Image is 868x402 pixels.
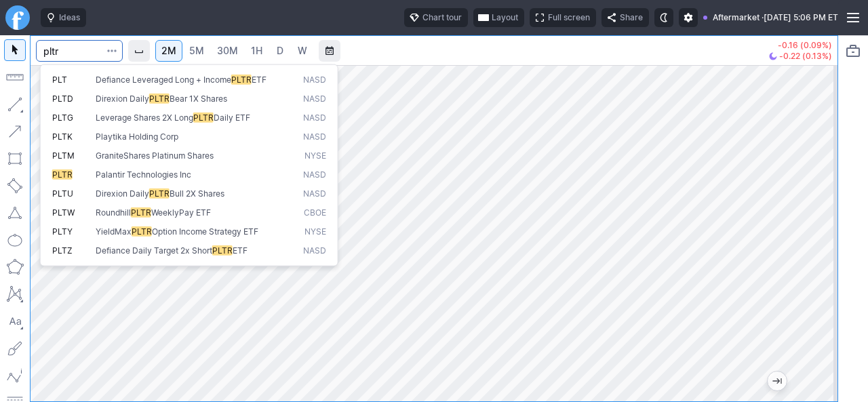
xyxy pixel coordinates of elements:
span: PLTY [52,226,73,236]
span: NASD [303,188,326,199]
span: Full screen [548,11,590,24]
span: Chart tour [422,11,462,24]
button: Arrow [4,121,26,142]
span: YieldMax [96,226,132,236]
span: PLTR [212,245,233,255]
span: CBOE [304,207,326,218]
button: Text [4,310,26,332]
a: 2M [155,40,182,62]
span: NASD [303,169,326,180]
button: Polygon [4,256,26,278]
span: PLTD [52,93,73,103]
a: W [292,40,313,62]
button: Toggle dark mode [654,8,673,27]
span: Ideas [59,11,80,24]
button: Search [102,40,121,62]
button: Layout [473,8,524,27]
span: -0.22 (0.13%) [779,52,832,60]
span: Bull 2X Shares [170,188,224,198]
button: Triangle [4,202,26,224]
span: PLTR [52,169,73,179]
span: PLTM [52,150,75,160]
a: D [269,40,291,62]
button: Interval [128,40,150,62]
button: Mouse [4,39,26,61]
span: Direxion Daily [96,188,149,198]
a: 1H [245,40,269,62]
a: 5M [183,40,210,62]
button: Rectangle [4,148,26,169]
span: ETF [252,74,267,84]
button: Rotated rectangle [4,175,26,197]
span: Direxion Daily [96,93,149,103]
span: 5M [189,45,204,56]
button: Ellipse [4,229,26,251]
span: Leverage Shares 2X Long [96,112,193,122]
span: Palantir Technologies Inc [96,169,191,179]
button: Jump to the most recent bar [768,371,787,390]
p: -0.16 (0.09%) [769,41,832,49]
span: PLTR [193,112,214,122]
span: Roundhill [96,207,131,217]
span: Option Income Strategy ETF [152,226,258,236]
button: Settings [679,8,698,27]
span: Daily ETF [214,112,250,122]
span: PLTR [149,93,170,103]
button: XABCD [4,283,26,305]
span: PLTR [131,207,151,217]
div: Search [40,64,338,266]
span: 1H [251,45,262,56]
span: PLTR [231,74,252,84]
span: 2M [161,45,176,56]
input: Search [36,40,123,62]
span: NASD [303,112,326,123]
span: GraniteShares Platinum Shares [96,150,214,160]
button: Share [601,8,649,27]
span: PLTK [52,131,73,141]
button: Ideas [41,8,86,27]
span: Defiance Leveraged Long + Income [96,74,231,84]
span: PLT [52,74,67,84]
span: Bear 1X Shares [170,93,227,103]
button: Chart tour [404,8,468,27]
span: D [277,45,283,56]
span: PLTR [132,226,152,236]
span: [DATE] 5:06 PM ET [764,11,838,24]
span: ETF [233,245,248,255]
button: Full screen [530,8,596,27]
button: Line [4,94,26,115]
span: WeeklyPay ETF [151,207,211,217]
span: Defiance Daily Target 2x Short [96,245,212,255]
span: NYSE [304,150,326,161]
span: NASD [303,131,326,142]
span: PLTR [149,188,170,198]
span: PLTW [52,207,75,217]
button: Portfolio watchlist [842,40,864,62]
span: 30M [217,45,238,56]
span: NASD [303,245,326,256]
button: Measure [4,66,26,88]
span: PLTZ [52,245,73,255]
span: Playtika Holding Corp [96,131,178,141]
span: NASD [303,74,326,85]
button: Range [319,40,340,62]
span: Share [620,11,643,24]
span: Aftermarket · [713,11,764,24]
span: PLTU [52,188,73,198]
span: W [298,45,307,56]
span: NASD [303,93,326,104]
a: Finviz.com [5,5,30,30]
span: PLTG [52,112,73,122]
button: Brush [4,338,26,359]
a: 30M [211,40,244,62]
button: Elliott waves [4,365,26,386]
span: Layout [492,11,518,24]
span: NYSE [304,226,326,237]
